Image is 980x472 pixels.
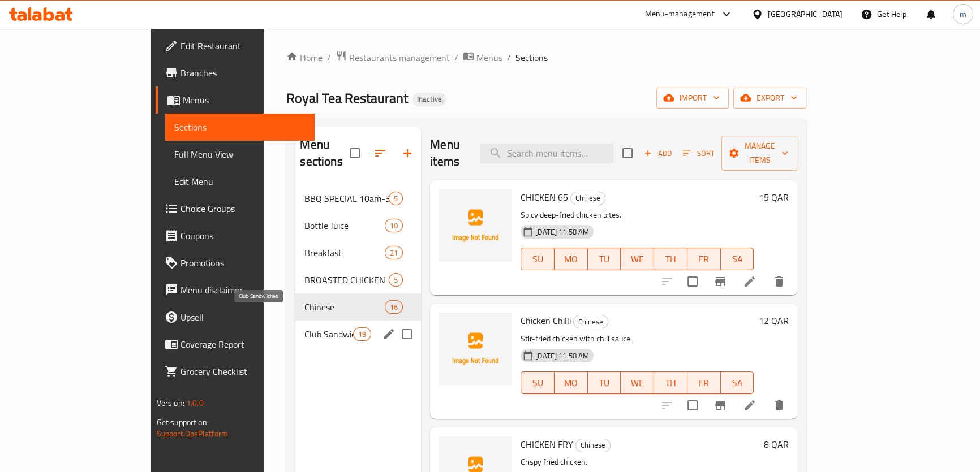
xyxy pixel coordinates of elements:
span: Chicken Chilli [521,312,571,329]
button: TU [588,371,621,394]
span: Edit Restaurant [180,39,306,53]
a: Menu disclaimer [156,276,315,304]
nav: Menu sections [295,180,421,352]
span: Inactive [412,94,446,104]
span: Choice Groups [180,202,306,215]
h2: Menu sections [300,136,350,170]
span: Select all sections [343,141,367,165]
button: Branch-specific-item [707,268,734,295]
span: FR [692,375,716,391]
span: [DATE] 11:58 AM [531,350,594,361]
a: Choice Groups [156,195,315,222]
button: Branch-specific-item [707,392,734,419]
h6: 12 QAR [758,313,788,328]
div: Menu-management [645,7,715,21]
span: MO [559,375,583,391]
button: Sort [680,145,717,162]
li: / [507,51,511,64]
span: Coupons [180,229,306,243]
button: TU [588,248,621,270]
a: Branches [156,59,315,86]
span: Menu disclaimer [180,283,306,297]
h6: 8 QAR [763,436,788,452]
span: 16 [385,302,402,313]
span: CHICKEN 65 [521,189,568,206]
a: Promotions [156,249,315,276]
button: FR [687,248,721,270]
a: Sections [165,114,315,141]
span: Add [642,147,673,160]
div: Breakfast21 [295,239,421,266]
span: Menus [476,51,502,64]
button: FR [687,371,721,394]
span: Get support on: [157,415,209,430]
div: items [385,219,403,232]
div: Chinese [575,439,611,452]
span: Chinese [576,439,610,452]
button: SU [521,248,555,270]
div: Bottle Juice10 [295,212,421,239]
span: Select to update [681,393,704,417]
div: Chinese [570,192,605,205]
span: TH [659,251,683,267]
span: Restaurants management [349,51,450,64]
span: Menus [183,93,306,107]
li: / [454,51,458,64]
span: BROASTED CHICKEN [304,273,389,287]
span: 5 [389,193,402,204]
button: TH [654,248,687,270]
button: MO [555,371,588,394]
span: 19 [354,329,371,340]
span: Branches [180,66,306,80]
span: CHICKEN FRY [521,436,573,453]
div: Chinese16 [295,293,421,321]
button: MO [555,248,588,270]
span: Version: [157,396,184,410]
button: export [733,88,806,109]
span: Edit Menu [174,175,306,188]
span: 5 [389,275,402,285]
span: Bottle Juice [304,219,384,232]
span: Promotions [180,256,306,270]
span: 1.0.0 [186,396,204,410]
a: Full Menu View [165,141,315,168]
button: delete [766,392,793,419]
span: Select section [616,141,639,165]
span: Club Sandwiches [304,327,353,341]
button: edit [380,326,397,343]
a: Grocery Checklist [156,358,315,385]
a: Menus [463,50,502,65]
span: Chinese [304,300,384,314]
span: Breakfast [304,246,384,259]
span: Chinese [574,315,608,328]
span: TH [659,375,683,391]
li: / [327,51,331,64]
span: Sort sections [367,140,394,167]
a: Menus [156,86,315,114]
div: Inactive [412,93,446,106]
span: Upsell [180,310,306,324]
span: export [742,91,797,105]
span: Coverage Report [180,337,306,351]
button: Add [639,145,676,162]
span: FR [692,251,716,267]
a: Coupons [156,222,315,249]
h6: 15 QAR [758,189,788,205]
a: Edit menu item [743,275,757,288]
nav: breadcrumb [286,50,806,65]
span: import [665,91,720,105]
span: BBQ SPECIAL 10am-3am [304,192,389,205]
span: SU [526,375,550,391]
div: Club Sandwiches19edit [295,321,421,348]
div: BBQ SPECIAL 10am-3am5 [295,185,421,212]
button: import [656,88,729,109]
img: CHICKEN 65 [439,189,512,262]
button: Manage items [721,136,797,171]
a: Support.OpsPlatform [157,426,229,441]
a: Coverage Report [156,331,315,358]
a: Upsell [156,304,315,331]
span: [DATE] 11:58 AM [531,227,594,237]
span: TU [592,375,617,391]
span: m [960,8,966,20]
